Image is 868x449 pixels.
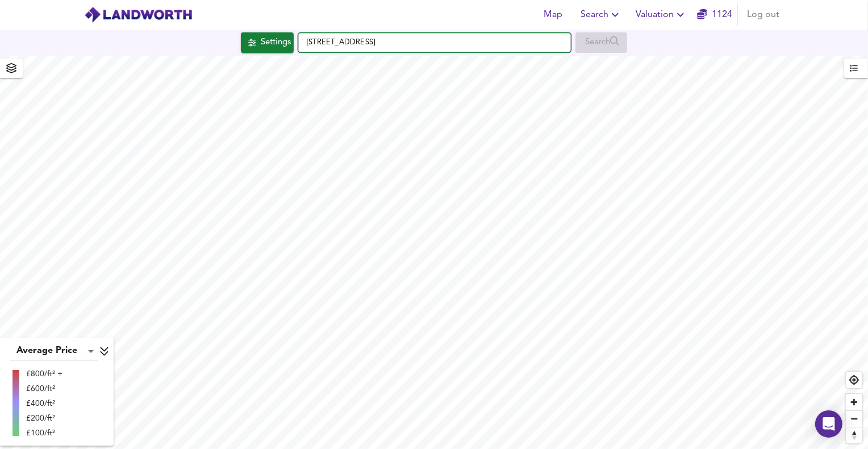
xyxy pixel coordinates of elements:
[846,394,862,410] button: Zoom in
[26,368,62,380] div: £800/ft² +
[10,342,98,360] div: Average Price
[26,383,62,394] div: £600/ft²
[84,6,193,23] img: logo
[26,427,62,439] div: £100/ft²
[575,32,627,53] div: Enable a Source before running a Search
[540,7,567,23] span: Map
[696,3,733,26] button: 1124
[576,3,627,26] button: Search
[846,372,862,388] button: Find my location
[261,35,291,50] div: Settings
[747,7,779,23] span: Log out
[26,398,62,409] div: £400/ft²
[846,410,862,427] button: Zoom out
[535,3,571,26] button: Map
[26,413,62,424] div: £200/ft²
[636,7,687,23] span: Valuation
[846,427,862,443] button: Reset bearing to north
[581,7,622,23] span: Search
[241,32,294,53] div: Click to configure Search Settings
[241,32,294,53] button: Settings
[631,3,692,26] button: Valuation
[697,7,732,23] a: 1124
[742,3,784,26] button: Log out
[815,410,842,438] div: Open Intercom Messenger
[298,33,571,52] input: Enter a location...
[846,427,862,443] span: Reset bearing to north
[846,411,862,427] span: Zoom out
